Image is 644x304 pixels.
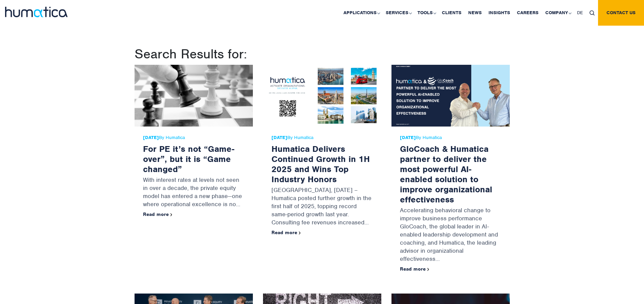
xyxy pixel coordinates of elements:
[271,143,370,185] a: Humatica Delivers Continued Growth in 1H 2025 and Wins Top Industry Honors
[400,204,501,266] p: Accelerating behavioral change to improve business performance GloCoach, the global leader in AI-...
[271,184,373,230] p: [GEOGRAPHIC_DATA], [DATE] – Humatica posted further growth in the first half of 2025, topping rec...
[271,135,373,140] span: By Humatica
[427,268,429,271] img: arrowicon
[143,143,234,174] a: For PE it’s not “Game-over”, but it is “Game changed”
[400,266,429,272] a: Read more
[271,229,301,236] a: Read more
[143,135,159,140] strong: [DATE]
[5,7,68,17] img: logo
[271,135,287,140] strong: [DATE]
[170,213,172,216] img: arrowicon
[400,135,416,140] strong: [DATE]
[143,211,172,217] a: Read more
[577,10,583,16] span: DE
[135,65,253,127] img: For PE it’s not “Game-over”, but it is “Game changed”
[299,231,301,234] img: arrowicon
[143,135,244,140] span: By Humatica
[590,10,595,16] img: search_icon
[135,46,510,62] h1: Search Results for:
[263,65,381,127] img: Humatica Delivers Continued Growth in 1H 2025 and Wins Top Industry Honors
[143,174,244,212] p: With interest rates at levels not seen in over a decade, the private equity model has entered a n...
[400,143,492,205] a: GloCoach & Humatica partner to deliver the most powerful AI-enabled solution to improve organizat...
[400,135,501,140] span: By Humatica
[391,65,510,127] img: GloCoach & Humatica partner to deliver the most powerful AI-enabled solution to improve organizat...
